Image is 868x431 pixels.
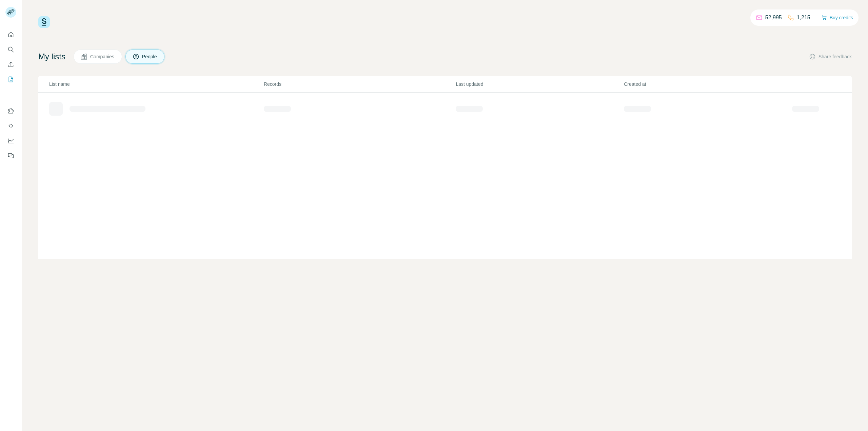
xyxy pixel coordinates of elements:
button: Enrich CSV [5,58,16,71]
p: Records [264,81,455,87]
span: People [142,53,158,60]
span: Companies [90,53,115,60]
img: Surfe Logo [38,16,50,28]
button: Use Surfe on LinkedIn [5,105,16,117]
p: 1,215 [797,14,810,22]
h4: My lists [38,51,65,62]
button: My lists [5,73,16,85]
button: Use Surfe API [5,120,16,132]
button: Dashboard [5,135,16,147]
button: Buy credits [822,13,853,22]
button: Quick start [5,28,16,41]
p: 52,995 [765,14,782,22]
button: Share feedback [809,53,852,60]
p: Last updated [456,81,623,87]
button: Search [5,43,16,56]
button: Feedback [5,150,16,162]
p: Created at [624,81,791,87]
p: List name [49,81,263,87]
